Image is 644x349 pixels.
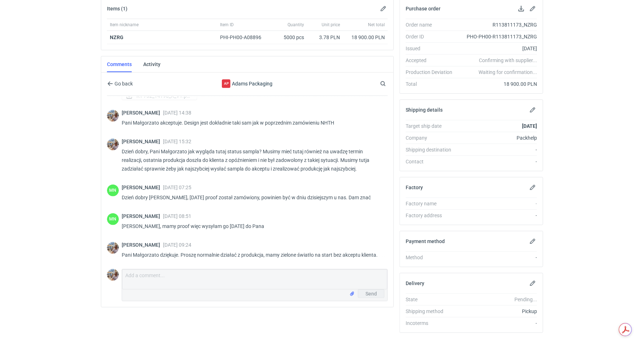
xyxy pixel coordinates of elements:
div: - [458,146,537,153]
img: Michał Palasek [107,242,119,254]
span: [PERSON_NAME] [122,110,163,116]
div: Packhelp [458,134,537,141]
h2: Delivery [406,280,424,286]
div: - [458,212,537,219]
div: Małgorzata Nowotna [107,213,119,225]
button: Send [358,289,384,298]
button: Go back [107,79,133,88]
figcaption: MN [107,185,119,196]
div: [DATE] [458,45,537,52]
div: Issued [406,45,458,52]
div: Incoterms [406,320,458,327]
span: [DATE] 14:38 [163,110,191,116]
div: 3.78 PLN [310,34,340,41]
p: Dzień dobry, Pani Małgorzato jak wygląda tutaj status sampla? Musimy mieć tutaj również na uwadzę... [122,147,382,173]
p: Pani Małgorzato dziękuje. Proszę normalnie działać z produkcja, mamy zielone światło na start bez... [122,251,382,259]
span: [PERSON_NAME] [122,242,163,248]
span: Item nickname [110,22,139,28]
div: State [406,296,458,303]
span: [PERSON_NAME] [122,213,163,219]
a: Comments [107,56,132,72]
h2: Payment method [406,238,445,244]
div: Production Deviation [406,69,458,76]
img: Michał Palasek [107,110,119,122]
div: Order ID [406,33,458,40]
span: [DATE] 08:51 [163,213,191,219]
strong: [DATE] [522,123,537,129]
span: Unit price [322,22,340,28]
span: Send [365,291,377,296]
figcaption: MN [107,213,119,225]
div: KT 732_14198_K_V1.pdf [122,92,193,100]
button: Edit purchase order [528,4,537,13]
span: [DATE] 15:32 [163,139,191,144]
button: Edit shipping details [528,106,537,114]
div: Shipping method [406,308,458,315]
span: KT 732_14198_K_V1.pd... [136,92,191,100]
div: 18 900.00 PLN [458,80,537,88]
div: Contact [406,158,458,165]
h2: Shipping details [406,107,443,113]
div: PHO-PH00-R113811173_NZRG [458,33,537,40]
button: Edit payment method [528,237,537,246]
p: Dzień dobry [PERSON_NAME], [DATE] proof został zamówiony, powinien być w dniu dzisiejszym u nas. ... [122,193,382,202]
div: - [458,158,537,165]
figcaption: AP [222,79,230,88]
div: Adams Packaging [222,79,230,88]
div: - [458,320,537,327]
div: - [458,200,537,207]
p: Pani Małgorzato akceptuje. Design jest dokładnie taki sam jak w poprzednim zamówieniu NHTH [122,118,382,127]
div: Target ship date [406,122,458,130]
span: Net total [368,22,385,28]
div: Małgorzata Nowotna [107,185,119,196]
h2: Purchase order [406,6,440,11]
div: Accepted [406,57,458,64]
div: Factory name [406,200,458,207]
span: Item ID [220,22,234,28]
div: Pickup [458,308,537,315]
p: [PERSON_NAME], mamy proof więc wysyłam go [DATE] do Pana [122,222,382,231]
div: Adams Packaging [188,79,306,88]
em: Waiting for confirmation... [479,69,537,76]
div: - [458,254,537,261]
input: Search [379,79,402,88]
span: [DATE] 07:25 [163,185,191,190]
img: Michał Palasek [107,269,119,281]
button: Edit items [379,4,388,13]
div: Order name [406,21,458,28]
a: KT 732_14198_K_V1.pd... [122,92,197,100]
span: [DATE] 09:24 [163,242,191,248]
em: Pending... [514,297,537,302]
a: Activity [143,56,160,72]
h2: Factory [406,185,423,190]
button: Download PO [517,4,526,13]
span: Quantity [288,22,304,28]
span: Go back [113,81,133,86]
div: Total [406,80,458,88]
div: R113811173_NZRG [458,21,537,28]
div: Method [406,254,458,261]
div: PHI-PH00-A08896 [220,34,268,41]
a: NZRG [110,34,123,40]
div: Company [406,134,458,141]
button: Edit delivery details [528,279,537,288]
div: Shipping destination [406,146,458,153]
span: [PERSON_NAME] [122,139,163,144]
em: Confirming with supplier... [479,57,537,63]
button: Edit factory details [528,183,537,192]
div: 18 900.00 PLN [346,34,385,41]
div: 5000 pcs [271,31,307,44]
img: Michał Palasek [107,139,119,150]
h2: Items (1) [107,6,127,11]
div: Factory address [406,212,458,219]
span: [PERSON_NAME] [122,185,163,190]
